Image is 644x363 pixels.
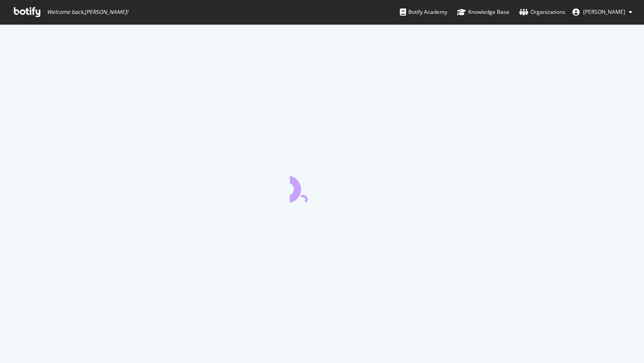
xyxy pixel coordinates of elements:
div: animation [290,170,354,203]
div: Knowledge Base [457,8,509,17]
div: Organizations [519,8,565,17]
button: [PERSON_NAME] [565,5,640,19]
span: Paola Barry [583,8,625,16]
div: Botify Academy [400,8,447,17]
span: Welcome back, [PERSON_NAME] ! [47,8,128,16]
